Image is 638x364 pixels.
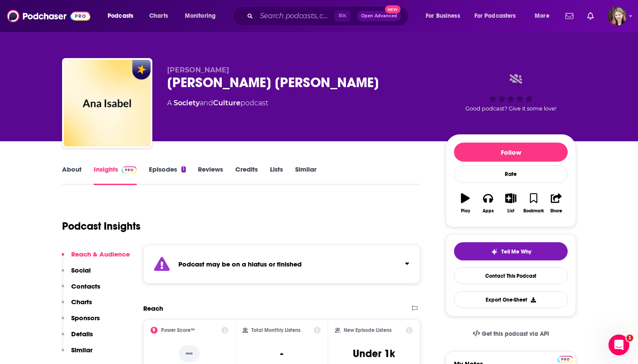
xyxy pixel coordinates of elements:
[466,323,556,344] a: Get this podcast via API
[149,165,186,185] a: Episodes1
[94,165,137,185] a: InsightsPodchaser Pro
[626,335,633,341] span: 1
[474,10,516,22] span: For Podcasters
[71,330,93,338] p: Details
[501,248,531,255] span: Tell Me Why
[562,9,577,23] a: Show notifications dropdown
[545,188,568,219] button: Share
[608,335,629,355] iframe: Intercom live chat
[454,267,568,284] a: Contact This Podcast
[446,66,576,120] div: Good podcast? Give it some love!
[62,165,82,185] a: About
[295,165,316,185] a: Similar
[357,11,401,21] button: Open AdvancedNew
[608,6,627,26] span: Logged in as galaxygirl
[62,330,93,346] button: Details
[270,165,283,185] a: Lists
[454,242,568,260] button: tell me why sparkleTell Me Why
[469,9,529,23] button: open menu
[454,165,568,183] div: Rate
[385,5,401,13] span: New
[280,347,283,360] h3: -
[143,304,163,312] h2: Reach
[608,6,627,26] button: Show profile menu
[108,10,133,22] span: Podcasts
[454,291,568,308] button: Export One-Sheet
[507,208,514,214] div: List
[161,327,195,333] h2: Power Score™
[522,188,545,219] button: Bookmark
[178,260,302,268] strong: Podcast may be on a hiatus or finished
[529,9,560,23] button: open menu
[558,356,573,363] img: Podchaser Pro
[334,10,350,22] span: ⌘ K
[344,327,391,333] h2: New Episode Listens
[235,165,258,185] a: Credits
[491,248,498,255] img: tell me why sparkle
[535,10,549,22] span: More
[584,9,597,23] a: Show notifications dropdown
[102,9,145,23] button: open menu
[144,9,173,23] a: Charts
[62,314,100,330] button: Sponsors
[465,105,556,112] span: Good podcast? Give it some love!
[500,188,522,219] button: List
[143,245,420,283] section: Click to expand status details
[251,327,300,333] h2: Total Monthly Listens
[426,10,460,22] span: For Business
[122,166,137,173] img: Podchaser Pro
[483,208,494,214] div: Apps
[167,98,268,108] div: A podcast
[608,6,627,26] img: User Profile
[257,9,334,23] input: Search podcasts, credits, & more...
[62,266,91,282] button: Social
[200,99,213,107] span: and
[181,166,186,172] div: 1
[149,10,168,22] span: Charts
[454,188,477,219] button: Play
[71,250,130,258] p: Reach & Audience
[62,220,141,233] h1: Podcast Insights
[167,66,229,74] span: [PERSON_NAME]
[179,9,227,23] button: open menu
[461,208,470,214] div: Play
[71,298,92,306] p: Charts
[62,298,92,314] button: Charts
[550,208,562,214] div: Share
[62,346,92,362] button: Similar
[179,345,200,362] p: --
[62,250,130,266] button: Reach & Audience
[477,188,499,219] button: Apps
[71,314,100,322] p: Sponsors
[482,330,549,338] span: Get this podcast via API
[64,60,151,146] img: Ana Isabel
[71,282,100,290] p: Contacts
[71,266,91,274] p: Social
[185,10,216,22] span: Monitoring
[558,354,573,363] a: Pro website
[174,99,200,107] a: Society
[523,208,544,214] div: Bookmark
[361,14,397,18] span: Open Advanced
[71,346,92,354] p: Similar
[198,165,223,185] a: Reviews
[454,143,568,162] button: Follow
[62,282,100,298] button: Contacts
[241,6,417,26] div: Search podcasts, credits, & more...
[7,8,90,24] img: Podchaser - Follow, Share and Rate Podcasts
[353,347,395,360] h3: Under 1k
[420,9,471,23] button: open menu
[213,99,240,107] a: Culture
